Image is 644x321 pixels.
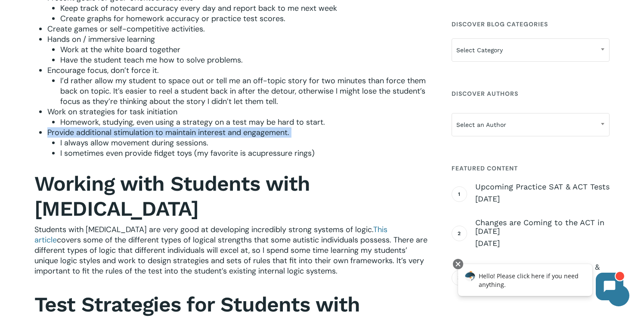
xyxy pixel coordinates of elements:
span: I always allow movement during sessions. [60,138,208,148]
span: Homework, studying, even using a strategy on a test may be hard to start. [60,117,325,127]
span: I sometimes even provide fidget toys (my favorite is acupressure rings) [60,148,315,158]
span: Encourage focus, don’t force it. [47,65,159,76]
span: Provide additional stimulation to maintain interest and engagement. [47,127,289,138]
span: Students with [MEDICAL_DATA] are very good at developing incredibly strong systems of logic. cove... [34,224,390,245]
span: Changes are Coming to the ACT in [DATE] [475,218,610,236]
span: Upcoming Practice SAT & ACT Tests [475,183,610,191]
span: [DATE] [475,194,610,204]
span: Select Category [452,41,609,59]
span: Select Category [452,38,610,62]
span: Work on strategies for task initiation [47,107,177,117]
h4: Featured Content [452,160,610,176]
span: . There are different types of logic that different individuals will excel at, so I spend some ti... [34,235,427,276]
b: Working with Students with [MEDICAL_DATA] [34,171,310,221]
span: Create games or self-competitive activities. [47,24,205,34]
h4: Discover Authors [452,86,610,101]
span: Create graphs for homework accuracy or practice test scores. [60,13,285,24]
span: I’d rather allow my student to space out or tell me an off-topic story for two minutes than force... [60,76,426,107]
a: Upcoming Practice SAT & ACT Tests [DATE] [475,183,610,204]
span: Have the student teach me how to solve problems. [60,55,243,65]
iframe: Chatbot [449,257,632,309]
span: Work at the white board together [60,44,180,55]
a: Changes are Coming to the ACT in [DATE] [DATE] [475,218,610,249]
h4: Discover Blog Categories [452,16,610,32]
span: [DATE] [475,238,610,249]
span: Keep track of notecard accuracy every day and report back to me next week [60,3,337,13]
span: Select an Author [452,113,610,136]
span: Hands on / immersive learning [47,34,155,44]
span: Select an Author [452,116,609,134]
a: This article [34,224,387,245]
